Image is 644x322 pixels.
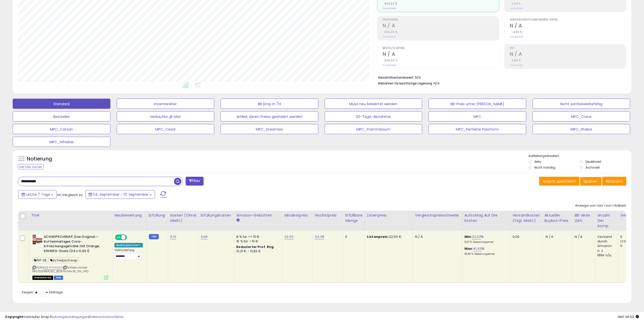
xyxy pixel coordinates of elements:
font: N / A [415,234,423,239]
font: MPC_Whiskas [49,139,74,145]
button: Ansicht speichern [539,177,579,186]
a: B08YHYHH3X [43,265,62,270]
font: N/A [434,81,440,86]
font: % [482,246,484,251]
a: 24,38 [315,234,324,239]
button: Aktionen [602,177,626,186]
font: AN [116,236,120,239]
font: 9.10 [170,234,176,239]
font: N/A [392,7,396,10]
font: N/A [392,64,396,67]
font: 602,32 % [384,2,397,6]
font: 30-Tage-Abnahme [356,114,391,119]
font: Deaktiviertes [34,276,51,279]
button: MPC_Catsan [13,124,110,134]
button: Filter [186,177,204,186]
font: Inventaralter [154,101,177,106]
font: MPC_Cesar [155,127,176,132]
font: -4,00 % [512,30,522,34]
font: Kosten (ohne MwSt.) [170,213,196,223]
button: MPC_Sheba [533,124,630,134]
button: 30-Tage-Abnahme [325,111,422,121]
font: Verkäufer Snap | [24,314,51,319]
font: Titel [31,213,39,218]
font: 0 [620,234,622,239]
font: N / A [510,51,522,58]
font: Copyright [5,314,24,319]
font: Zurück: [383,35,392,38]
a: Nutzungsbedingungen [51,314,89,319]
font: Aktiv [534,159,541,164]
font: Neubewertung [114,213,142,218]
font: Gebühren für kurzfristige Lagerung: [378,81,433,85]
font: PEP-DE [36,258,47,262]
font: Schwipschwap [53,258,77,262]
font: Nicht Vorrätig [534,165,555,170]
font: Profitieren [383,18,398,22]
font: N/A [392,35,396,38]
button: MPC_Dreamies [221,124,318,134]
font: MPC_Catsan [50,127,73,132]
font: Artikelnummer: PR0005484282_B08YHYHH3X_0N_FPD [32,265,88,273]
font: Anzahl der Komp. [597,213,610,228]
font: Zurück: [510,35,519,38]
font: Auflistungsstaaten: [529,153,560,158]
font: 0 [345,234,347,239]
font: N / A [510,22,522,29]
font: ROI [510,46,514,50]
font: GMT 06:00 [617,314,634,319]
font: Artikel, deren Preise geändert werden [237,114,302,119]
font: Notierung [27,155,52,162]
font: 24,38 [315,234,324,239]
font: FBM: n/a [597,253,611,258]
font: Höchstpreis [315,213,337,218]
a: 41,43 [473,246,482,251]
font: Voreinstellung: [114,248,135,252]
font: N / A [383,22,395,29]
span: 2025-09-18 06:52 GMT [617,314,639,319]
font: Max: [464,246,473,251]
font: Versand durch Amazon: n. z. [597,234,612,253]
font: Amazon-Gebühren [236,213,272,218]
font: Erfüllungskosten [201,213,231,218]
font: Ansicht speichern [542,179,574,184]
font: FBM [151,235,157,239]
font: 0 [620,243,622,248]
font: Zurück: [510,7,519,10]
font: N/A [519,35,523,38]
font: Zurück: [383,64,392,67]
font: Erfüllbare Menge [345,213,363,223]
button: MPC_Whiskas [13,137,110,147]
font: MPC [473,114,481,119]
font: 23,53 [472,234,481,239]
button: 04. September - 10. September [85,190,155,199]
font: 600,00 % [384,59,397,62]
font: N/A [519,7,523,10]
font: Deaktiviert [586,159,601,164]
font: 2,88 % [512,59,521,62]
font: Alle Filter löschen [19,165,42,169]
font: SCHWIPSCHWAP, Das Original – Koffeinhaltiges Cola-Erfrischungsgetränk mit Orange, EINWEG-Dosis (2... [44,234,100,253]
font: Aktionen [606,179,621,184]
a: Datenschutzrichtlinie [89,314,124,319]
a: 3,96 [201,234,208,239]
font: Listenpreis: [367,234,389,239]
font: Erfüllung [149,213,165,218]
font: Verkaufen @ Max [150,114,181,119]
font: Bestseller [53,114,70,119]
font: N/A [519,64,523,67]
font: Standard [53,101,70,106]
small: Amazon-Gebühren. [236,218,239,223]
font: Mindestpreis [284,213,308,218]
font: FBM [56,276,61,279]
font: MPC_Stammbaum [356,127,391,132]
font: Listenpreis [367,213,386,218]
font: BB Drop in 7d [258,101,281,106]
font: Zurück: [510,64,519,67]
font: 0,00 [513,234,520,239]
button: Bestseller [13,111,110,121]
font: BB-Aktie 24h. [575,213,590,223]
button: Standard [13,99,110,109]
